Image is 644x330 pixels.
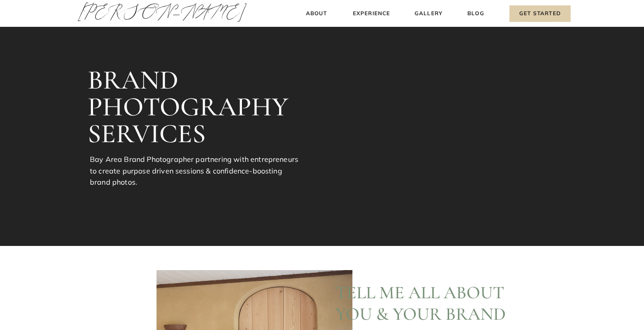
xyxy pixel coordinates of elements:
[509,5,571,22] a: Get Started
[303,9,330,18] a: About
[88,67,301,147] h3: BRAND PHOTOGRAPHY SERVICES
[414,9,444,18] a: Gallery
[352,9,391,18] a: Experience
[335,282,515,322] h2: Tell me ALL about you & your brand
[466,9,486,18] a: Blog
[90,154,301,191] p: Bay Area Brand Photographer partnering with entrepreneurs to create purpose driven sessions & con...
